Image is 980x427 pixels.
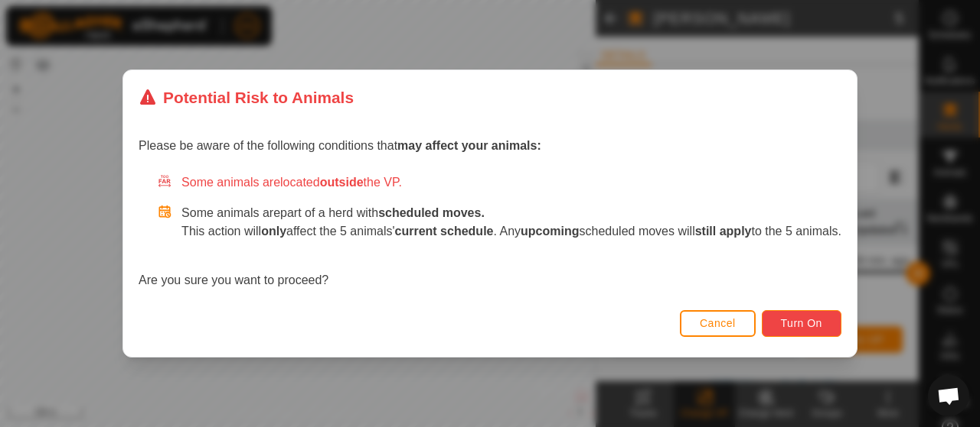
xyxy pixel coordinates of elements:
[261,225,286,238] strong: only
[181,222,841,241] p: This action will affect the 5 animals' . Any scheduled moves will to the 5 animals.
[139,139,541,152] span: Please be aware of the following conditions that
[700,317,736,329] span: Cancel
[695,225,752,238] strong: still apply
[762,310,841,337] button: Turn On
[781,317,822,329] span: Turn On
[397,139,541,152] strong: may affect your animals:
[280,206,485,219] span: part of a herd with
[680,310,756,337] button: Cancel
[139,86,354,109] div: Potential Risk to Animals
[181,204,841,222] p: Some animals are
[139,173,841,290] div: Are you sure you want to proceed?
[395,225,494,238] strong: current schedule
[157,173,841,192] div: Some animals are
[378,206,485,219] strong: scheduled moves.
[280,176,402,189] span: located the VP.
[521,225,579,238] strong: upcoming
[928,375,969,416] div: Open chat
[320,176,364,189] strong: outside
